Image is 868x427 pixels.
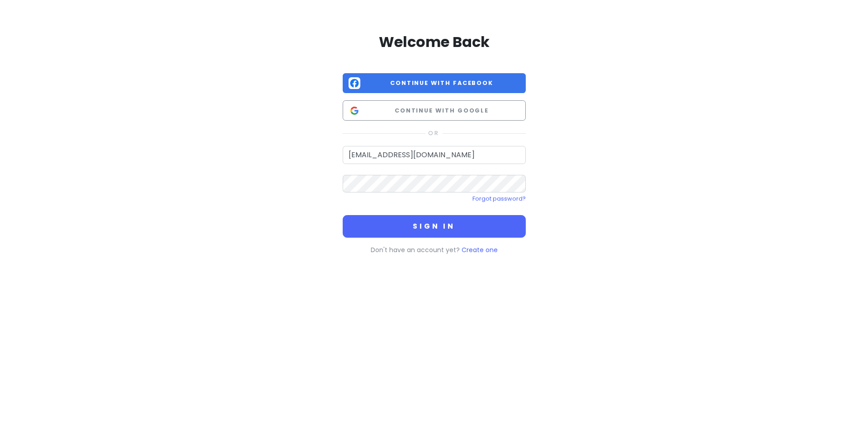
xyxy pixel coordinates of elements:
[462,245,498,254] a: Create one
[364,106,520,115] span: Continue with Google
[343,245,526,255] p: Don't have an account yet?
[343,146,526,164] input: Email Address
[364,79,520,88] span: Continue with Facebook
[343,100,526,121] button: Continue with Google
[349,77,360,89] img: Facebook logo
[343,33,526,52] h2: Welcome Back
[472,195,526,202] a: Forgot password?
[349,105,360,117] img: Google logo
[343,73,526,94] button: Continue with Facebook
[343,215,526,238] button: Sign in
